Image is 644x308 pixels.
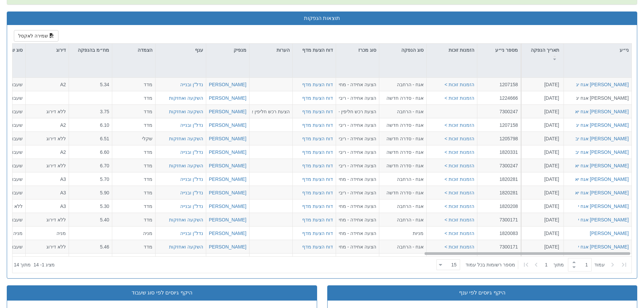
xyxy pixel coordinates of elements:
span: ‏עמוד [594,261,605,268]
button: [PERSON_NAME] השקעות [189,81,246,88]
button: [PERSON_NAME] אגח יא [575,189,629,196]
button: [PERSON_NAME] אגח יב [575,148,629,155]
button: [PERSON_NAME] אגח יא [575,175,629,182]
div: הצעת רכש חליפין אל [PERSON_NAME] אגח [PERSON_NAME] [252,108,290,115]
div: 5.34 [72,81,109,88]
div: הצעה אחידה - ריבית [339,135,376,142]
div: [DATE] [524,162,559,169]
button: הזמנות זוכות > [445,162,474,169]
div: מדד [115,81,152,88]
div: אגח - הרחבה [382,216,424,223]
div: 7300171 [480,243,518,250]
a: דוח הצעת מדף [302,109,333,114]
div: דוח הצעת מדף [293,44,336,64]
button: [PERSON_NAME] אגח י [578,243,629,250]
div: אגח - הרחבה [382,243,424,250]
div: מדד [115,108,152,115]
div: השקעה ואחזקות [169,135,203,142]
div: מנפיק [206,44,249,56]
div: תאריך הנפקה [522,44,564,64]
div: אגח - סדרה חדשה [382,162,424,169]
div: 5.40 [72,216,109,223]
div: [DATE] [524,243,559,250]
div: הצעה אחידה - ריבית [339,121,376,128]
button: השקעה ואחזקות [169,162,203,169]
div: 1207158 [480,121,518,128]
div: 5.30 [72,203,109,209]
div: הצעה אחידה - מחיר [339,230,376,236]
div: הצעה אחידה - מחיר [339,175,376,182]
div: סוג מכרז [336,44,379,56]
div: נדל"ן ובנייה [180,189,203,196]
button: [PERSON_NAME] אגח י [578,216,629,223]
div: 1820208 [480,203,518,209]
div: 1820281 [480,175,518,182]
button: נדל"ן ובנייה [180,121,203,128]
button: [PERSON_NAME] [208,108,246,115]
div: [DATE] [524,189,559,196]
div: [PERSON_NAME] השקעות [189,203,246,209]
div: השקעה ואחזקות [169,216,203,223]
div: אגח - הרחבה [382,81,424,88]
div: A3 [28,189,66,196]
button: נדל"ן ובנייה [180,81,203,88]
button: שמירה לאקסל [14,30,58,42]
div: [DATE] [524,108,559,115]
a: דוח הצעת מדף [302,149,333,155]
div: A2 [28,81,66,88]
div: [PERSON_NAME] [590,230,629,236]
div: 15 [451,261,459,268]
div: היקף גיוסים לפי סוג שעבוד [12,289,312,297]
div: [DATE] [524,135,559,142]
button: [PERSON_NAME] אגח יא [575,162,629,169]
button: [PERSON_NAME] [208,135,246,142]
button: [PERSON_NAME] אגח יג [576,81,629,88]
button: [PERSON_NAME] אגח יג [576,121,629,128]
button: הזמנות זוכות > [445,135,474,142]
a: דוח הצעת מדף [302,95,333,100]
div: הצעה אחידה - ריבית [339,94,376,101]
div: מדד [115,121,152,128]
div: מדד [115,175,152,182]
div: הערות [249,44,292,56]
div: 7300247 [480,108,518,115]
div: [PERSON_NAME] [208,94,246,101]
div: אגח - סדרה חדשה [382,121,424,128]
button: הזמנות זוכות > [445,243,474,250]
div: נדל"ן ובנייה [180,175,203,182]
div: מניות [382,230,424,236]
button: נדל"ן ובנייה [180,203,203,209]
div: 1205798 [480,135,518,142]
a: דוח הצעת מדף [302,122,333,127]
button: [PERSON_NAME] אגח י [578,203,629,209]
div: הצעה אחידה - מחיר [339,243,376,250]
a: דוח הצעת מדף [302,217,333,222]
div: אגח - סדרה חדשה [382,189,424,196]
div: השקעה ואחזקות [169,108,203,115]
div: סוג הנפקה [379,44,426,56]
button: [PERSON_NAME] השקעות [189,189,246,196]
div: אגח - הרחבה [382,108,424,115]
div: מדד [115,162,152,169]
div: [PERSON_NAME] השקעות [189,121,246,128]
a: דוח הצעת מדף [302,230,333,236]
div: A3 [28,203,66,209]
div: מדד [115,203,152,209]
button: הזמנות זוכות > [445,189,474,196]
button: נדל"ן ובנייה [180,230,203,236]
div: אגח - סדרה חדשה [382,148,424,155]
button: הזמנות זוכות > [445,81,474,88]
div: הצעה אחידה - מחיר [339,216,376,223]
button: [PERSON_NAME] אגח יב [575,135,629,142]
button: השקעה ואחזקות [169,243,203,250]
